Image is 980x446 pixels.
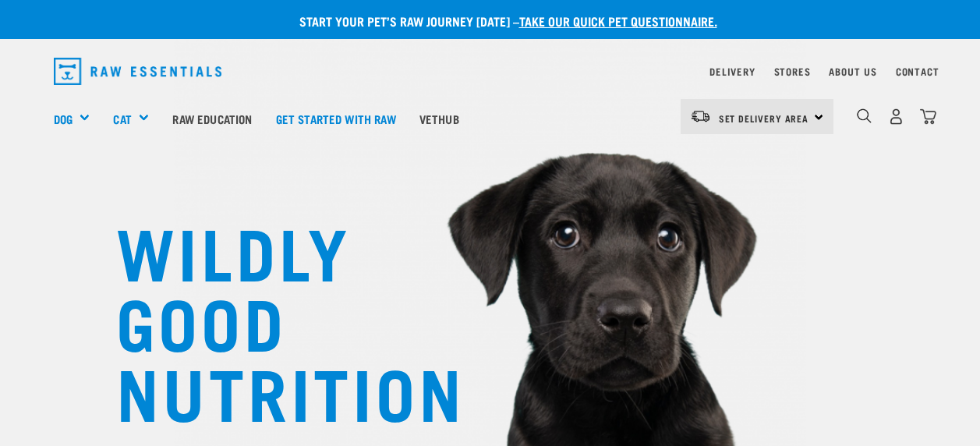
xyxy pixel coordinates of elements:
[709,69,755,74] a: Delivery
[774,69,811,74] a: Stores
[54,110,73,128] a: Dog
[888,108,904,125] img: user.png
[161,87,264,150] a: Raw Education
[54,58,222,85] img: Raw Essentials Logo
[896,69,939,74] a: Contact
[408,87,471,150] a: Vethub
[719,115,809,121] span: Set Delivery Area
[920,108,936,125] img: home-icon@2x.png
[264,87,408,150] a: Get started with Raw
[690,109,711,123] img: van-moving.png
[829,69,876,74] a: About Us
[41,51,939,91] nav: dropdown navigation
[857,108,872,123] img: home-icon-1@2x.png
[113,110,131,128] a: Cat
[519,17,717,24] a: take our quick pet questionnaire.
[116,214,428,425] h1: WILDLY GOOD NUTRITION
